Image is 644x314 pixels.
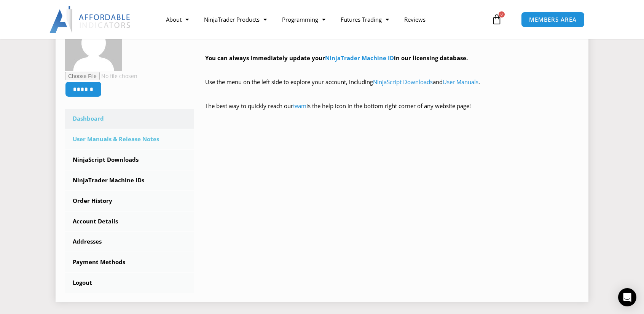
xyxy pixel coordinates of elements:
[49,6,131,33] img: LogoAI | Affordable Indicators – NinjaTrader
[65,171,194,190] a: NinjaTrader Machine IDs
[158,11,196,28] a: About
[499,11,505,18] span: 0
[196,11,274,28] a: NinjaTrader Products
[158,11,489,28] nav: Menu
[65,109,194,293] nav: Account pages
[65,14,122,71] img: 4c47fe981894c74fd36890e6f403e4621ab76edd7e69f0a66560636ce058a234
[65,273,194,293] a: Logout
[521,12,585,27] a: MEMBERS AREA
[274,11,333,28] a: Programming
[333,11,397,28] a: Futures Trading
[65,252,194,272] a: Payment Methods
[205,54,468,62] strong: You can always immediately update your in our licensing database.
[205,17,579,122] div: Hey ! Welcome to the Members Area. Thank you for being a valuable customer!
[65,109,194,129] a: Dashboard
[529,17,577,22] span: MEMBERS AREA
[65,129,194,149] a: User Manuals & Release Notes
[65,150,194,170] a: NinjaScript Downloads
[325,54,394,62] a: NinjaTrader Machine ID
[373,78,433,86] a: NinjaScript Downloads
[397,11,433,28] a: Reviews
[293,102,306,110] a: team
[65,191,194,211] a: Order History
[65,232,194,252] a: Addresses
[480,8,513,30] a: 0
[205,77,579,98] p: Use the menu on the left side to explore your account, including and .
[205,101,579,122] p: The best way to quickly reach our is the help icon in the bottom right corner of any website page!
[65,212,194,231] a: Account Details
[443,78,478,86] a: User Manuals
[618,288,636,306] div: Open Intercom Messenger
